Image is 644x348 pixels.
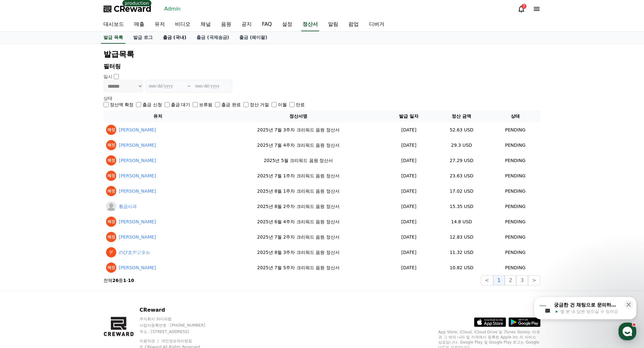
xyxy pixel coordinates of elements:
[385,153,433,168] td: [DATE]
[212,245,385,260] td: 2025년 8월 3주차 크리워드 음원 정산서
[106,263,116,273] img: 임혜정
[212,229,385,245] td: 2025년 7월 2주차 크리워드 음원 정산서
[385,137,433,153] td: [DATE]
[433,260,490,275] td: 10.82 USD
[2,202,42,218] a: 홈
[99,212,106,217] span: 설정
[490,110,540,122] th: 상태
[490,260,540,275] td: PENDING
[20,212,24,217] span: 홈
[106,232,116,242] img: 임혜정
[140,316,252,322] p: 주식회사 와이피랩
[106,217,116,227] img: 임혜정
[517,5,525,13] a: 7
[212,260,385,275] td: 2025년 7월 5주차 크리워드 음원 정산서
[212,122,385,137] td: 2025년 7월 3주차 크리워드 음원 정산서
[103,73,112,80] p: 일시
[385,245,433,260] td: [DATE]
[301,18,319,31] a: 정산서
[129,18,149,31] a: 매출
[433,153,490,168] td: 27.29 USD
[433,122,490,137] td: 52.63 USD
[250,101,269,108] label: 정산 거절
[42,202,82,218] a: 대화
[142,101,162,108] label: 출금 신청
[490,153,540,168] td: PENDING
[385,199,433,214] td: [DATE]
[212,214,385,229] td: 2025년 6월 4주차 크리워드 음원 정산서
[103,4,151,14] a: CReward
[385,229,433,245] td: [DATE]
[140,306,252,314] p: CReward
[119,234,156,241] a: [PERSON_NAME]
[187,82,191,90] p: ~
[212,137,385,153] td: 2025년 7월 4주차 크리워드 음원 정산서
[433,199,490,214] td: 15.35 USD
[216,18,236,31] a: 음원
[505,275,516,285] button: 2
[140,339,160,343] a: 이용약관
[433,168,490,183] td: 23.63 USD
[82,202,123,218] a: 설정
[106,155,116,166] img: 임혜정
[433,110,490,122] th: 정산 금액
[119,249,150,256] a: のび太デジタル
[195,18,216,31] a: 채널
[296,101,305,108] label: 만료
[528,275,540,285] button: >
[278,101,287,108] label: 이월
[212,199,385,214] td: 2025년 8월 2주차 크리워드 음원 정산서
[103,95,540,101] p: 상태
[493,275,505,285] button: 1
[212,168,385,183] td: 2025년 7월 1주차 크리워드 음원 정산서
[212,110,385,122] th: 정산서명
[490,137,540,153] td: PENDING
[58,212,66,217] span: 대화
[128,278,134,283] strong: 10
[212,183,385,199] td: 2025년 8월 1주차 크리워드 음원 정산서
[106,125,116,135] img: 임혜정
[101,32,126,44] a: 발급 목록
[123,278,126,283] strong: 1
[236,18,257,31] a: 공지
[119,127,156,133] a: [PERSON_NAME]
[106,201,116,211] img: 황금사과
[106,140,116,150] img: 임혜정
[149,18,170,31] a: 유저
[433,245,490,260] td: 11.32 USD
[364,18,389,31] a: 디버거
[490,183,540,199] td: PENDING
[119,264,156,271] a: [PERSON_NAME]
[433,229,490,245] td: 12.83 USD
[490,245,540,260] td: PENDING
[490,168,540,183] td: PENDING
[490,199,540,214] td: PENDING
[119,142,156,149] a: [PERSON_NAME]
[170,18,195,31] a: 비디오
[98,18,129,31] a: 대시보드
[277,18,297,31] a: 설정
[114,4,151,14] span: CReward
[158,32,192,44] a: 출금 (국내)
[433,214,490,229] td: 14.8 USD
[490,122,540,137] td: PENDING
[385,260,433,275] td: [DATE]
[343,18,364,31] a: 팝업
[140,329,252,334] p: 주소 : [STREET_ADDRESS]
[162,4,183,14] a: Admin
[385,183,433,199] td: [DATE]
[521,4,526,9] div: 7
[191,32,234,44] a: 출금 (국제송금)
[103,49,540,59] h2: 발급목록
[199,101,212,108] label: 보류됨
[323,18,343,31] a: 알림
[106,247,116,257] img: のび太デジタル
[221,101,241,108] label: 출금 완료
[119,203,137,210] a: 황금사과
[385,214,433,229] td: [DATE]
[110,101,134,108] label: 정산액 확정
[106,171,116,181] img: 임혜정
[516,275,528,285] button: 3
[234,32,272,44] a: 출금 (페이팔)
[212,153,385,168] td: 2025년 5월 크리워드 음원 정산서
